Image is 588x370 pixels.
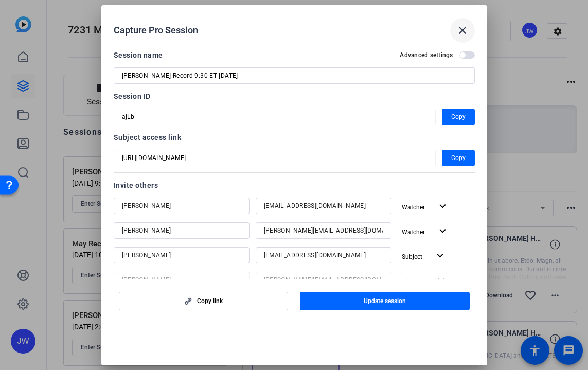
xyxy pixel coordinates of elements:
[451,111,466,123] span: Copy
[456,24,469,37] mat-icon: close
[114,18,475,43] div: Capture Pro Session
[122,152,427,164] input: Session OTP
[398,247,451,266] button: Subject
[114,179,475,191] div: Invite others
[402,253,422,260] span: Subject
[402,228,425,236] span: Watcher
[122,224,241,237] input: Name...
[434,250,447,262] mat-icon: expand_more
[119,292,289,310] button: Copy link
[197,297,223,305] span: Copy link
[264,274,383,286] input: Email...
[398,222,453,241] button: Watcher
[122,200,241,212] input: Name...
[436,225,449,238] mat-icon: expand_more
[442,150,475,166] button: Copy
[122,111,427,123] input: Session OTP
[264,200,383,212] input: Email...
[364,297,406,305] span: Update session
[122,249,241,261] input: Name...
[114,90,475,102] div: Session ID
[442,109,475,125] button: Copy
[264,224,383,237] input: Email...
[264,249,383,261] input: Email...
[398,198,453,216] button: Watcher
[122,274,241,286] input: Name...
[114,131,475,144] div: Subject access link
[300,292,470,310] button: Update session
[436,200,449,213] mat-icon: expand_more
[114,49,163,61] div: Session name
[400,51,453,59] h2: Advanced settings
[122,69,467,82] input: Enter Session Name
[451,152,466,164] span: Copy
[402,204,425,211] span: Watcher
